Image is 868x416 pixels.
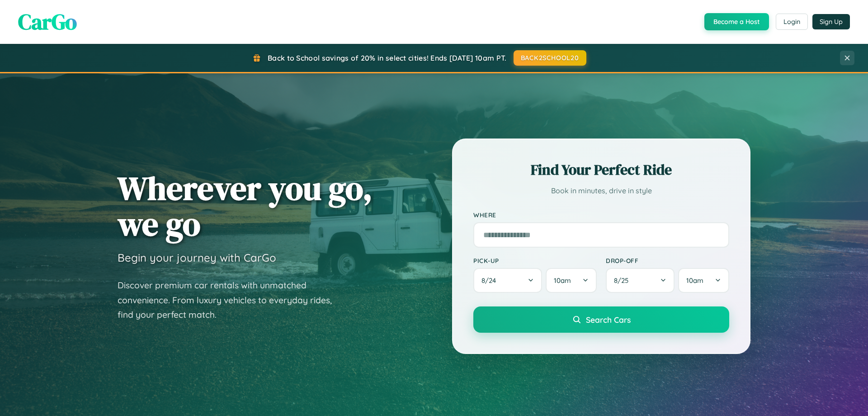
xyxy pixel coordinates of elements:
span: CarGo [18,7,77,37]
button: 10am [678,268,729,293]
button: 8/24 [473,268,542,293]
span: 8 / 24 [481,276,500,285]
label: Where [473,211,729,219]
button: Login [776,14,808,30]
span: 10am [554,276,571,285]
button: 8/25 [606,268,675,293]
h1: Wherever you go, we go [118,170,373,242]
span: 10am [686,276,703,285]
button: Become a Host [704,13,769,30]
span: Search Cars [586,315,631,325]
button: Search Cars [473,306,729,333]
label: Pick-up [473,257,597,264]
p: Discover premium car rentals with unmatched convenience. From luxury vehicles to everyday rides, ... [118,278,344,322]
button: BACK2SCHOOL20 [514,50,586,66]
label: Drop-off [606,257,729,264]
button: Sign Up [812,14,850,29]
p: Book in minutes, drive in style [473,184,729,197]
button: 10am [546,268,597,293]
h2: Find Your Perfect Ride [473,160,729,180]
span: 8 / 25 [614,276,633,285]
h3: Begin your journey with CarGo [118,251,276,264]
span: Back to School savings of 20% in select cities! Ends [DATE] 10am PT. [268,53,506,62]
